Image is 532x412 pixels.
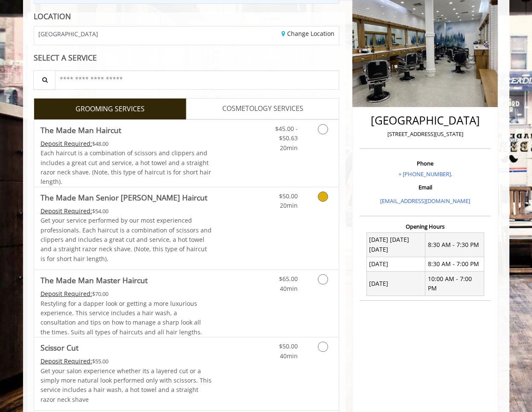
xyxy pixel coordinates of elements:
[366,272,425,296] td: [DATE]
[279,192,298,200] span: $50.00
[41,366,212,405] p: Get your salon experience whether its a layered cut or a simply more natural look performed only ...
[282,29,334,38] a: Change Location
[41,207,92,215] span: This service needs some Advance to be paid before we block your appointment
[41,290,92,298] span: This service needs some Advance to be paid before we block your appointment
[41,299,202,336] span: Restyling for a dapper look or getting a more luxurious experience. This service includes a hair ...
[398,170,452,178] a: + [PHONE_NUMBER].
[41,357,212,366] div: $55.00
[41,191,207,203] b: The Made Man Senior [PERSON_NAME] Haircut
[222,103,303,114] span: COSMETOLOGY SERVICES
[280,201,298,209] span: 20min
[280,144,298,152] span: 20min
[41,274,148,286] b: The Made Man Master Haircut
[362,184,488,190] h3: Email
[279,275,298,283] span: $65.00
[362,160,488,166] h3: Phone
[41,139,212,148] div: $48.00
[425,232,484,257] td: 8:30 AM - 7:30 PM
[380,197,470,205] a: [EMAIL_ADDRESS][DOMAIN_NAME]
[41,216,212,264] p: Get your service performed by our most experienced professionals. Each haircut is a combination o...
[425,257,484,271] td: 8:30 AM - 7:00 PM
[41,206,212,216] div: $54.00
[34,54,340,62] div: SELECT A SERVICE
[41,124,121,136] b: The Made Man Haircut
[275,125,298,142] span: $45.00 - $50.63
[41,342,78,354] b: Scissor Cut
[33,70,55,90] button: Service Search
[366,257,425,271] td: [DATE]
[41,289,212,299] div: $70.00
[279,342,298,350] span: $50.00
[34,11,71,21] b: LOCATION
[41,139,92,148] span: This service needs some Advance to be paid before we block your appointment
[41,149,211,186] span: Each haircut is a combination of scissors and clippers and includes a great cut and service, a ho...
[360,223,491,229] h3: Opening Hours
[38,31,98,37] span: [GEOGRAPHIC_DATA]
[41,357,92,365] span: This service needs some Advance to be paid before we block your appointment
[280,352,298,360] span: 40min
[362,130,488,139] p: [STREET_ADDRESS][US_STATE]
[425,272,484,296] td: 10:00 AM - 7:00 PM
[366,232,425,257] td: [DATE] [DATE] [DATE]
[280,284,298,293] span: 40min
[76,104,145,115] span: GROOMING SERVICES
[362,114,488,127] h2: [GEOGRAPHIC_DATA]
